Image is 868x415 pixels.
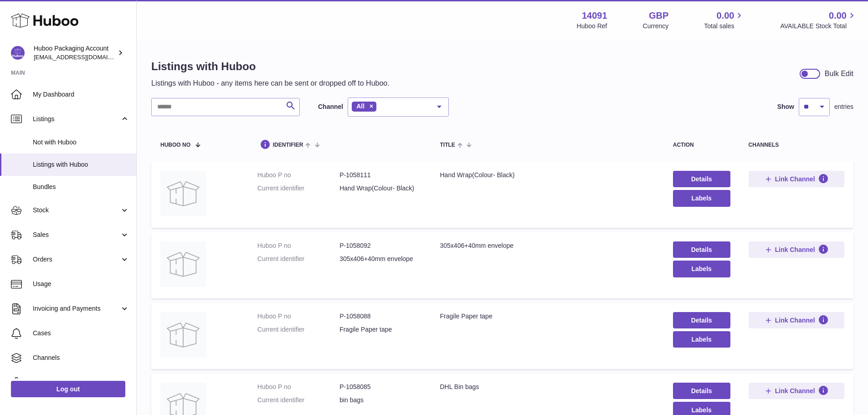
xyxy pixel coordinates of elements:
[339,184,421,193] dd: Hand Wrap(Colour- Black)
[780,10,857,31] a: 0.00 AVAILABLE Stock Total
[34,53,134,61] span: [EMAIL_ADDRESS][DOMAIN_NAME]
[160,241,206,287] img: 305x406+40mm envelope
[749,241,844,258] button: Link Channel
[777,102,794,111] label: Show
[440,383,654,391] div: DHL Bin bags
[704,10,745,31] a: 0.00 Total sales
[717,10,734,22] span: 0.00
[673,312,730,328] a: Details
[257,171,339,179] dt: Huboo P no
[33,231,120,239] span: Sales
[649,10,668,22] strong: GBP
[257,184,339,193] dt: Current identifier
[318,102,343,111] label: Channel
[339,255,421,263] dd: 305x406+40mm envelope
[440,241,654,250] div: 305x406+40mm envelope
[749,171,844,187] button: Link Channel
[780,22,857,31] span: AVAILABLE Stock Total
[673,142,730,148] div: action
[257,383,339,391] dt: Huboo P no
[33,115,120,123] span: Listings
[33,354,129,362] span: Channels
[33,90,129,99] span: My Dashboard
[440,312,654,321] div: Fragile Paper tape
[775,316,815,324] span: Link Channel
[33,280,129,288] span: Usage
[339,312,421,321] dd: P-1058088
[829,10,847,22] span: 0.00
[704,22,745,31] span: Total sales
[339,383,421,391] dd: P-1058085
[339,325,421,334] dd: Fragile Paper tape
[775,246,815,254] span: Link Channel
[673,383,730,399] a: Details
[33,183,129,191] span: Bundles
[257,255,339,263] dt: Current identifier
[257,396,339,405] dt: Current identifier
[273,142,303,148] span: identifier
[440,142,455,148] span: title
[33,138,129,147] span: Not with Huboo
[749,383,844,399] button: Link Channel
[34,44,116,61] div: Huboo Packaging Account
[33,160,129,169] span: Listings with Huboo
[11,381,125,397] a: Log out
[151,78,390,88] p: Listings with Huboo - any items here can be sent or dropped off to Huboo.
[749,312,844,328] button: Link Channel
[749,142,844,148] div: channels
[673,261,730,277] button: Labels
[440,171,654,179] div: Hand Wrap(Colour- Black)
[775,387,815,395] span: Link Channel
[775,175,815,183] span: Link Channel
[339,241,421,250] dd: P-1058092
[825,69,853,79] div: Bulk Edit
[160,171,206,216] img: Hand Wrap(Colour- Black)
[160,142,190,148] span: Huboo no
[339,396,421,405] dd: bin bags
[33,378,129,387] span: Settings
[257,312,339,321] dt: Huboo P no
[356,102,365,110] span: All
[673,190,730,206] button: Labels
[257,241,339,250] dt: Huboo P no
[11,46,25,60] img: internalAdmin-14091@internal.huboo.com
[33,304,120,313] span: Invoicing and Payments
[834,102,853,111] span: entries
[160,312,206,358] img: Fragile Paper tape
[33,255,120,264] span: Orders
[673,331,730,348] button: Labels
[339,171,421,179] dd: P-1058111
[151,59,390,74] h1: Listings with Huboo
[643,22,669,31] div: Currency
[673,241,730,258] a: Details
[673,171,730,187] a: Details
[582,10,607,22] strong: 14091
[33,329,129,338] span: Cases
[257,325,339,334] dt: Current identifier
[577,22,607,31] div: Huboo Ref
[33,206,120,215] span: Stock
